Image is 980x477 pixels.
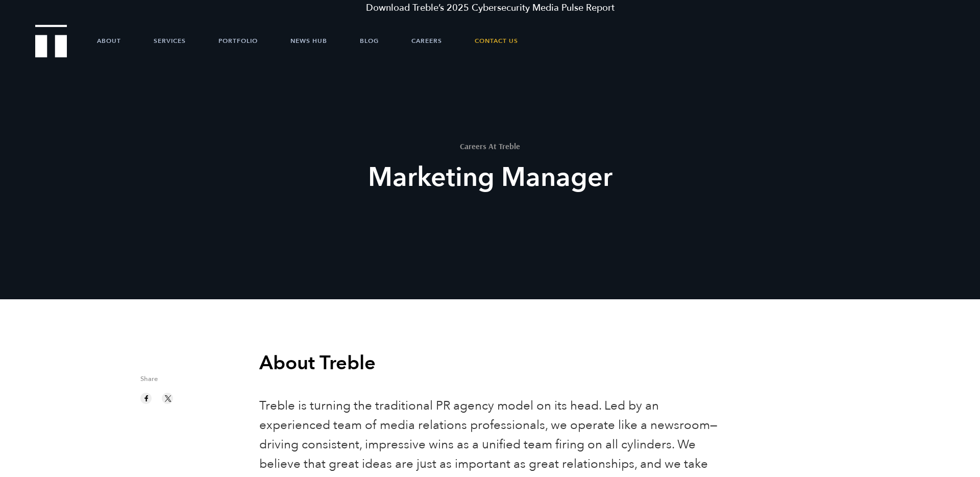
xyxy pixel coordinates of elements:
b: About Treble [259,350,376,376]
img: Treble logo [35,25,67,57]
a: News Hub [290,26,327,56]
h1: Careers At Treble [302,142,678,150]
a: Careers [411,26,442,56]
h2: Marketing Manager [302,159,678,196]
a: Blog [360,26,379,56]
a: Services [154,26,186,56]
span: Share [140,376,244,388]
img: facebook sharing button [142,394,151,403]
a: Portfolio [218,26,258,56]
a: Contact Us [475,26,518,56]
a: About [97,26,121,56]
img: twitter sharing button [163,394,173,403]
a: Treble Homepage [36,26,66,57]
